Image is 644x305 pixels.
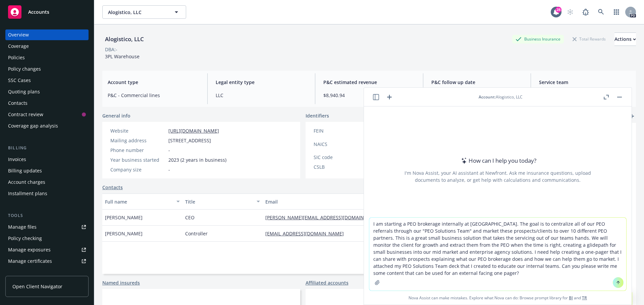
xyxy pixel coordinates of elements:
[8,154,26,165] div: Invoices
[110,127,166,134] div: Website
[216,92,307,99] span: LLC
[314,127,369,134] div: FEIN
[5,64,89,74] a: Policy changes
[5,165,89,176] a: Billing updates
[168,166,170,173] span: -
[168,147,170,154] span: -
[5,29,89,40] a: Overview
[5,121,89,131] a: Coverage gap analysis
[105,46,117,53] div: DBA: -
[5,109,89,120] a: Contract review
[459,156,536,165] div: How can I help you today?
[102,184,123,191] a: Contacts
[8,64,41,74] div: Policy changes
[102,279,140,286] a: Named insureds
[8,188,47,199] div: Installment plans
[105,53,140,60] span: 3PL Warehouse
[8,109,43,120] div: Contract review
[5,154,89,165] a: Invoices
[185,230,208,237] span: Controller
[323,79,415,86] span: P&C estimated revenue
[108,92,199,99] span: P&C - Commercial lines
[28,9,49,15] span: Accounts
[8,233,42,244] div: Policy checking
[168,128,219,134] a: [URL][DOMAIN_NAME]
[265,198,386,205] div: Email
[512,35,564,43] div: Business Insurance
[555,7,561,13] div: 28
[102,194,182,210] button: Full name
[569,35,609,43] div: Total Rewards
[110,166,166,173] div: Company size
[5,52,89,63] a: Policies
[168,137,211,144] span: [STREET_ADDRESS]
[594,5,608,19] a: Search
[8,177,45,187] div: Account charges
[102,5,186,19] button: Alogistico, LLC
[5,3,89,21] a: Accounts
[8,244,51,255] div: Manage exposures
[8,222,37,232] div: Manage files
[314,163,369,170] div: CSLB
[110,156,166,163] div: Year business started
[5,86,89,97] a: Quoting plans
[369,218,626,291] textarea: I am starting a PEO brokerage internally at [GEOGRAPHIC_DATA]. The goal is to centralize all of o...
[404,169,592,183] div: I'm Nova Assist, your AI assistant at Newfront. Ask me insurance questions, upload documents to a...
[5,177,89,187] a: Account charges
[5,145,89,151] div: Billing
[263,194,396,210] button: Email
[105,230,143,237] span: [PERSON_NAME]
[314,154,369,161] div: SIC code
[539,79,631,86] span: Service team
[5,244,89,255] a: Manage exposures
[168,156,226,163] span: 2023 (2 years in business)
[8,29,29,40] div: Overview
[5,41,89,52] a: Coverage
[431,79,523,86] span: P&C follow up date
[265,214,387,221] a: [PERSON_NAME][EMAIL_ADDRESS][DOMAIN_NAME]
[105,198,172,205] div: Full name
[479,94,523,100] div: : Alogistico, LLC
[216,79,307,86] span: Legal entity type
[108,79,199,86] span: Account type
[5,188,89,199] a: Installment plans
[110,147,166,154] div: Phone number
[265,230,349,237] a: [EMAIL_ADDRESS][DOMAIN_NAME]
[367,291,629,305] span: Nova Assist can make mistakes. Explore what Nova can do: Browse prompt library for and
[5,233,89,244] a: Policy checking
[628,112,636,120] a: add
[563,5,577,19] a: Start snowing
[579,5,592,19] a: Report a Bug
[582,295,587,301] a: TR
[5,212,89,219] div: Tools
[569,295,573,301] a: BI
[8,256,52,266] div: Manage certificates
[8,98,28,108] div: Contacts
[5,256,89,266] a: Manage certificates
[610,5,623,19] a: Switch app
[105,214,143,221] span: [PERSON_NAME]
[8,267,40,278] div: Manage BORs
[323,92,415,99] span: $8,940.94
[5,267,89,278] a: Manage BORs
[8,86,40,97] div: Quoting plans
[614,33,636,46] div: Actions
[182,194,263,210] button: Title
[110,137,166,144] div: Mailing address
[306,112,329,119] span: Identifiers
[12,283,62,290] span: Open Client Navigator
[102,35,147,44] div: Alogistico, LLC
[8,165,42,176] div: Billing updates
[8,75,31,86] div: SSC Cases
[185,214,195,221] span: CEO
[8,52,25,63] div: Policies
[5,98,89,108] a: Contacts
[102,112,130,119] span: General info
[5,75,89,86] a: SSC Cases
[314,141,369,148] div: NAICS
[614,32,636,46] button: Actions
[185,198,253,205] div: Title
[8,121,58,131] div: Coverage gap analysis
[306,279,348,286] a: Affiliated accounts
